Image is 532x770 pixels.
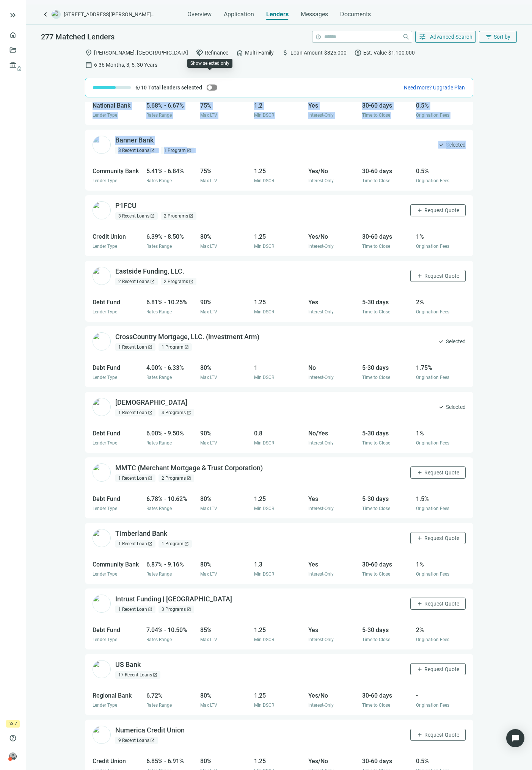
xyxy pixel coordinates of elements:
button: addRequest Quote [410,466,466,479]
div: Yes [308,297,358,307]
div: 75% [200,101,250,110]
span: Rates Range [146,309,172,315]
span: open_in_new [148,410,152,415]
span: open_in_new [150,738,155,743]
span: Max LTV [200,703,217,708]
span: Time to Close [362,375,390,380]
span: Max LTV [200,506,217,511]
span: Lender Type [93,178,117,183]
span: Request Quote [424,732,459,738]
div: 5-30 days [362,363,411,372]
div: 3 Recent Loans [115,147,158,154]
div: Yes/No [308,756,358,766]
span: calendar_today [85,61,93,69]
div: 1.25 [254,232,303,241]
div: 1 Recent Loan [115,606,155,613]
div: 30-60 days [362,691,411,700]
div: 0.5% [416,101,465,110]
span: Lender Type [93,703,117,708]
div: 80% [200,560,250,569]
span: Min DSCR [254,440,274,446]
span: Refinance [205,49,228,57]
div: Numerica Credit Union [115,726,185,735]
span: add [417,207,423,213]
span: Interest-Only [308,113,334,118]
img: 6e640158-e154-41b9-83c4-d806c9af3573.png [93,267,111,285]
a: keyboard_arrow_left [41,10,50,19]
span: Max LTV [200,637,217,642]
span: Rates Range [146,440,172,446]
span: Rates Range [146,571,172,577]
div: 1.25 [254,297,303,307]
span: Max LTV [200,440,217,446]
span: Origination Fees [416,440,449,446]
div: 3 Recent Loans [115,212,158,220]
span: Max LTV [200,375,217,380]
div: 6.81% - 10.25% [146,297,196,307]
div: Eastside Funding, LLC. [115,267,184,276]
span: Time to Close [362,571,390,577]
span: Rates Range [146,506,172,511]
div: Timberland Bank [115,529,167,538]
span: Interest-Only [308,309,334,315]
span: Origination Fees [416,571,449,577]
div: 85% [200,625,250,635]
span: open_in_new [148,542,152,546]
span: Multi-Family [245,49,274,57]
div: Intrust Funding | [GEOGRAPHIC_DATA] [115,595,232,604]
span: open_in_new [153,673,157,677]
span: add [417,601,423,607]
span: Sort by [494,34,510,40]
img: 4476d0b3-1300-4119-9b59-db528b72df42.png [93,463,111,482]
div: 6.85% - 6.91% [146,756,196,766]
button: addRequest Quote [410,532,466,544]
button: tuneAdvanced Search [415,31,476,43]
span: person [9,753,17,760]
div: 1 Recent Loan [115,540,155,548]
div: 90% [200,297,250,307]
span: Max LTV [200,571,217,577]
div: Yes [308,560,358,569]
span: open_in_new [187,410,191,415]
div: [DEMOGRAPHIC_DATA] [115,398,187,407]
div: Est. Value [354,49,415,56]
span: Max LTV [200,178,217,183]
div: 6.87% - 9.16% [146,560,196,569]
div: Yes [308,625,358,635]
div: Yes [308,101,358,110]
span: Rates Range [146,703,172,708]
div: 5-30 days [362,429,411,438]
div: 1.5% [416,494,465,504]
span: help [9,734,17,742]
div: 0.5% [416,166,465,176]
span: Origination Fees [416,506,449,511]
div: 2% [416,297,465,307]
span: Selected [446,337,466,346]
span: Time to Close [362,637,390,642]
span: Documents [340,11,371,18]
span: Advanced Search [430,34,473,40]
span: Origination Fees [416,244,449,249]
span: Origination Fees [416,637,449,642]
div: 17 Recent Loans [115,671,160,679]
span: Min DSCR [254,244,274,249]
span: Lender Type [93,309,117,315]
div: 80% [200,494,250,504]
div: 5-30 days [362,494,411,504]
span: check [438,404,444,410]
span: Application [224,11,254,18]
span: Rates Range [146,244,172,249]
span: open_in_new [148,476,152,480]
span: open_in_new [184,542,189,546]
span: Time to Close [362,440,390,446]
span: Time to Close [362,178,390,183]
div: 7.04% - 10.50% [146,625,196,635]
button: keyboard_double_arrow_right [8,11,17,20]
span: Time to Close [362,113,390,118]
button: addRequest Quote [410,204,466,216]
span: [STREET_ADDRESS][PERSON_NAME][PERSON_NAME] [64,11,155,18]
div: Community Bank [93,560,142,569]
span: Selected [446,141,466,149]
span: open_in_new [189,279,193,284]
